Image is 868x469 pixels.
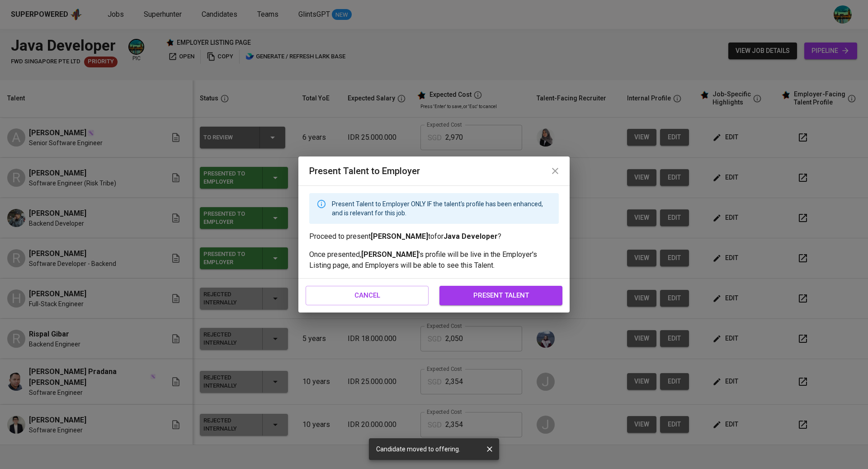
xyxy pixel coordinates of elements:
[332,196,552,221] div: Present Talent to Employer ONLY IF the talent's profile has been enhanced, and is relevant for th...
[361,250,419,259] strong: [PERSON_NAME]
[439,286,562,305] button: present talent
[309,249,559,271] p: Once presented, 's profile will be live in the Employer's Listing page, and Employers will be abl...
[371,232,428,241] strong: [PERSON_NAME]
[316,289,419,301] span: cancel
[306,286,429,305] button: cancel
[376,441,460,457] div: Candidate moved to offering.
[443,232,498,241] strong: Java Developer
[309,164,559,178] h6: Present Talent to Employer
[449,289,552,301] span: present talent
[544,160,566,182] button: close
[309,231,559,242] p: Proceed to present to for ?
